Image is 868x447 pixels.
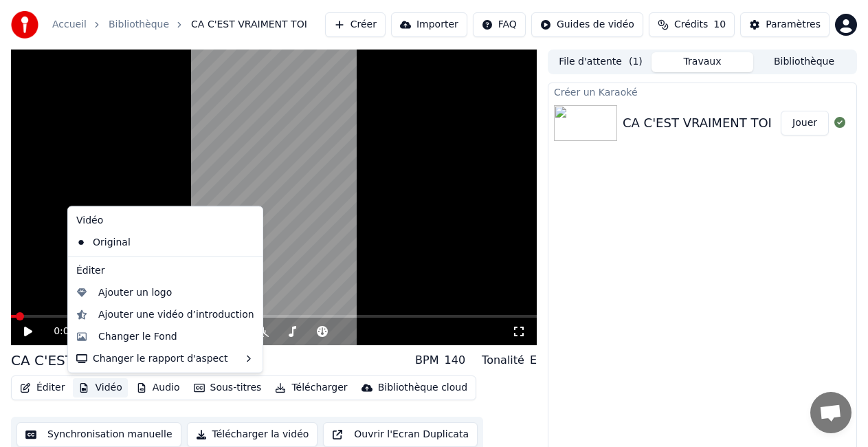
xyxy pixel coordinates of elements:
[548,83,856,100] div: Créer un Karaoké
[713,18,726,32] span: 10
[674,18,708,32] span: Crédits
[54,325,87,338] div: /
[71,210,260,232] div: Vidéo
[629,55,643,69] span: ( 1 )
[71,347,260,369] div: Changer le rapport d'aspect
[415,352,438,369] div: BPM
[269,378,353,397] button: Télécharger
[73,378,127,397] button: Vidéo
[52,18,87,32] a: Accueil
[753,52,855,72] button: Bibliothèque
[781,111,829,135] button: Jouer
[52,18,307,32] nav: breadcrumb
[98,285,172,299] div: Ajouter un logo
[71,259,260,281] div: Éditer
[766,18,821,32] div: Paramètres
[187,422,318,447] button: Télécharger la vidéo
[188,378,267,397] button: Sous-titres
[623,113,772,133] div: CA C'EST VRAIMENT TOI
[98,329,177,343] div: Changer le Fond
[54,325,75,338] span: 0:02
[473,12,526,37] button: FAQ
[445,352,466,369] div: 140
[16,422,181,447] button: Synchronisation manuelle
[482,352,524,369] div: Tonalité
[652,52,753,72] button: Travaux
[323,422,478,447] button: Ouvrir l'Ecran Duplicata
[550,52,652,72] button: File d'attente
[109,18,169,32] a: Bibliothèque
[740,12,830,37] button: Paramètres
[98,307,254,321] div: Ajouter une vidéo d’introduction
[530,352,537,369] div: E
[810,392,852,433] a: Ouvrir le chat
[191,18,307,32] span: CA C'EST VRAIMENT TOI
[378,381,467,395] div: Bibliothèque cloud
[531,12,643,37] button: Guides de vidéo
[11,11,38,39] img: youka
[131,378,186,397] button: Audio
[391,12,467,37] button: Importer
[649,12,735,37] button: Crédits10
[11,351,177,370] div: CA C'EST VRAIMENT TOI
[14,378,70,397] button: Éditer
[325,12,386,37] button: Créer
[71,231,239,253] div: Original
